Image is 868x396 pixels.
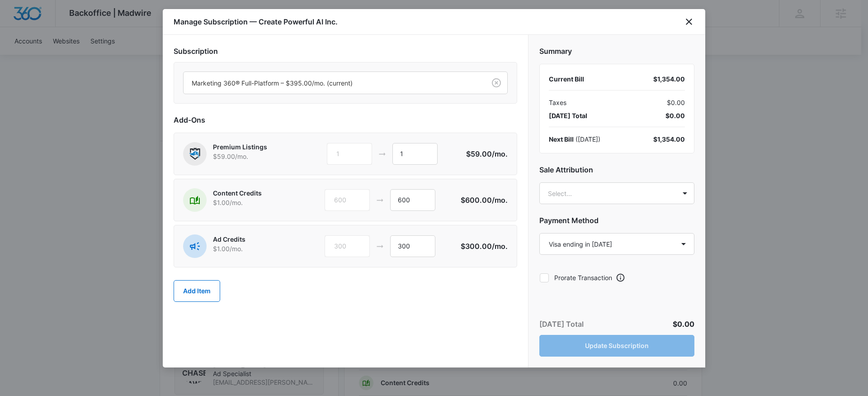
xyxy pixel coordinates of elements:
[213,188,292,198] p: Content Credits
[14,14,22,22] img: logo_orange.svg
[213,142,292,152] p: Premium Listings
[390,235,435,257] input: 1
[213,198,292,207] p: $1.00 /mo.
[390,189,435,211] input: 1
[539,273,612,282] label: Prorate Transaction
[24,52,32,60] img: tab_domain_overview_orange.svg
[549,135,574,143] span: Next Bill
[465,148,508,159] p: $59.00
[174,46,517,57] h2: Subscription
[213,152,292,161] p: $59.00 /mo.
[213,244,292,253] p: $1.00 /mo.
[461,195,508,205] p: $600.00
[539,215,694,226] h2: Payment Method
[665,111,685,120] span: $0.00
[673,320,694,329] span: $0.00
[25,14,44,22] div: v 4.0.25
[492,149,508,158] span: /mo.
[684,16,694,27] button: close
[90,52,97,60] img: tab_keywords_by_traffic_grey.svg
[539,46,694,57] h2: Summary
[34,53,81,59] div: Domain Overview
[492,196,508,205] span: /mo.
[549,111,587,120] span: [DATE] Total
[549,75,584,83] span: Current Bill
[24,24,99,31] div: Domain: [DOMAIN_NAME]
[174,115,517,125] h2: Add-Ons
[549,134,600,144] div: ( [DATE] )
[192,78,193,88] input: Subscription
[489,76,504,90] button: Clear
[539,319,584,329] p: [DATE] Total
[213,234,292,244] p: Ad Credits
[174,280,220,302] button: Add Item
[492,242,508,251] span: /mo.
[392,143,438,165] input: 1
[14,24,22,31] img: website_grey.svg
[653,74,685,84] div: $1,354.00
[461,241,508,252] p: $300.00
[174,16,338,27] h1: Manage Subscription — Create Powerful AI Inc.
[653,134,685,144] div: $1,354.00
[549,98,566,107] span: Taxes
[667,98,685,107] span: $0.00
[539,164,694,175] h2: Sale Attribution
[100,53,152,59] div: Keywords by Traffic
